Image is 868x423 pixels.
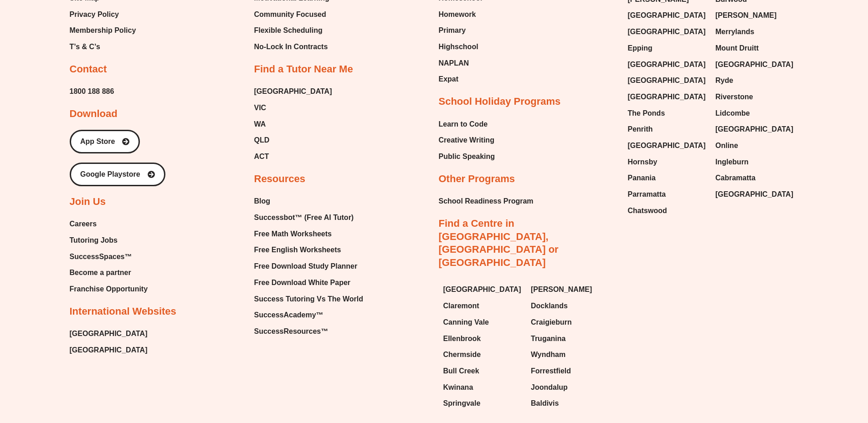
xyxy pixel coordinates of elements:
[443,381,522,394] a: Kwinana
[628,107,707,120] a: The Ponds
[439,150,495,163] a: Public Speaking
[715,41,794,55] a: Mount Druitt
[443,397,481,410] span: Springvale
[628,155,707,169] a: Hornsby
[531,283,610,296] a: [PERSON_NAME]
[254,194,363,208] a: Blog
[70,8,119,21] span: Privacy Policy
[70,40,136,54] a: T’s & C’s
[443,348,481,362] span: Chermside
[439,40,478,54] span: Highschool
[715,58,794,71] a: [GEOGRAPHIC_DATA]
[531,348,610,362] a: Wyndham
[70,282,148,296] a: Franchise Opportunity
[531,332,610,346] a: Truganina
[254,308,324,322] span: SuccessAcademy™
[531,364,610,378] a: Forrestfield
[628,74,707,87] a: [GEOGRAPHIC_DATA]
[70,343,148,357] a: [GEOGRAPHIC_DATA]
[254,227,363,241] a: Free Math Worksheets
[254,292,363,306] a: Success Tutoring Vs The World
[628,171,656,185] span: Panania
[254,308,363,322] a: SuccessAcademy™
[822,379,868,423] iframe: Chat Widget
[70,250,132,264] span: SuccessSpaces™
[628,90,707,104] a: [GEOGRAPHIC_DATA]
[628,107,665,120] span: The Ponds
[628,58,707,71] a: [GEOGRAPHIC_DATA]
[70,266,148,280] a: Become a partner
[531,397,559,410] span: Baldivis
[254,117,266,131] span: WA
[254,243,341,257] span: Free English Worksheets
[628,58,706,71] span: [GEOGRAPHIC_DATA]
[70,305,176,318] h2: International Websites
[254,211,354,224] span: Successbot™ (Free AI Tutor)
[254,260,363,273] a: Free Download Study Planner
[254,40,332,54] a: No-Lock In Contracts
[443,397,522,410] a: Springvale
[531,332,565,346] span: Truganina
[531,299,568,313] span: Docklands
[628,90,706,104] span: [GEOGRAPHIC_DATA]
[628,41,652,55] span: Epping
[628,74,706,87] span: [GEOGRAPHIC_DATA]
[439,72,483,86] a: Expat
[443,316,489,329] span: Canning Vale
[628,25,706,39] span: [GEOGRAPHIC_DATA]
[254,325,363,338] a: SuccessResources™
[531,299,610,313] a: Docklands
[254,173,306,186] h2: Resources
[628,139,706,153] span: [GEOGRAPHIC_DATA]
[715,107,794,120] a: Lidcombe
[80,138,115,145] span: App Store
[70,163,165,186] a: Google Playstore
[70,327,148,341] a: [GEOGRAPHIC_DATA]
[70,107,118,121] h2: Download
[254,8,332,21] a: Community Focused
[443,299,479,313] span: Claremont
[70,85,114,98] a: 1800 188 886
[715,74,733,87] span: Ryde
[254,243,363,257] a: Free English Worksheets
[439,218,559,268] a: Find a Centre in [GEOGRAPHIC_DATA], [GEOGRAPHIC_DATA] or [GEOGRAPHIC_DATA]
[254,211,363,224] a: Successbot™ (Free AI Tutor)
[70,234,148,247] a: Tutoring Jobs
[531,397,610,410] a: Baldivis
[70,266,131,280] span: Become a partner
[715,188,793,201] span: [GEOGRAPHIC_DATA]
[443,283,521,296] span: [GEOGRAPHIC_DATA]
[715,9,794,22] a: [PERSON_NAME]
[628,204,707,218] a: Chatswood
[628,41,707,55] a: Epping
[70,24,136,37] a: Membership Policy
[628,139,707,153] a: [GEOGRAPHIC_DATA]
[70,217,148,231] a: Careers
[254,63,353,76] h2: Find a Tutor Near Me
[715,58,793,71] span: [GEOGRAPHIC_DATA]
[254,150,269,163] span: ACT
[439,194,534,208] span: School Readiness Program
[531,364,571,378] span: Forrestfield
[715,25,754,39] span: Merrylands
[254,85,332,98] a: [GEOGRAPHIC_DATA]
[439,24,466,37] span: Primary
[531,316,610,329] a: Craigieburn
[254,40,328,54] span: No-Lock In Contracts
[439,117,495,131] a: Learn to Code
[531,283,592,296] span: [PERSON_NAME]
[254,133,270,147] span: QLD
[715,9,776,22] span: [PERSON_NAME]
[439,133,495,147] a: Creative Writing
[439,95,561,108] h2: School Holiday Programs
[628,204,667,218] span: Chatswood
[715,90,794,104] a: Riverstone
[70,63,107,76] h2: Contact
[628,122,707,136] a: Penrith
[715,171,794,185] a: Cabramatta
